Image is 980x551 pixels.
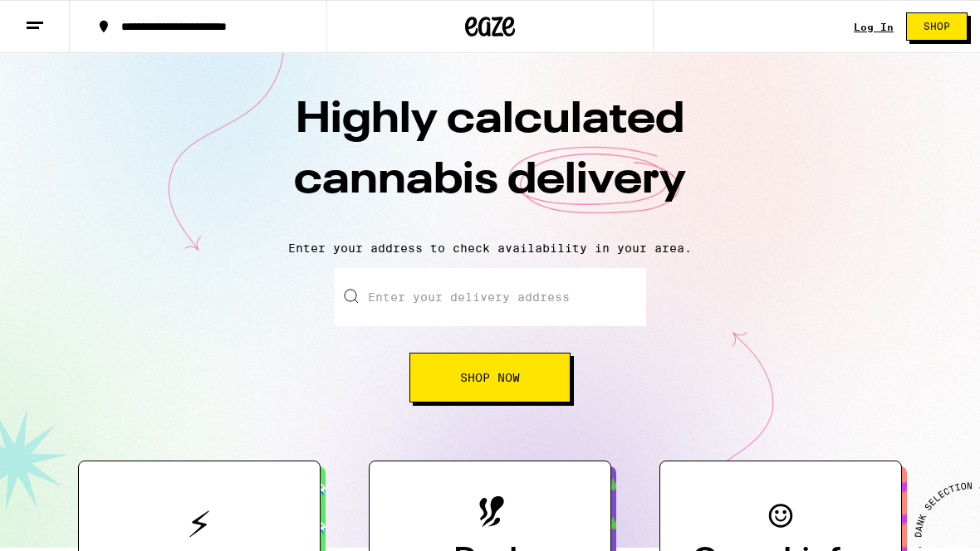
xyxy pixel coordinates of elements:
h1: Highly calculated cannabis delivery [199,90,781,228]
span: Shop [924,22,950,32]
span: Shop Now [460,372,520,383]
button: Shop [906,12,968,41]
button: Shop Now [409,353,571,402]
div: Log In [854,22,894,32]
input: Enter your delivery address [335,268,646,326]
p: Enter your address to check availability in your area. [17,241,963,255]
